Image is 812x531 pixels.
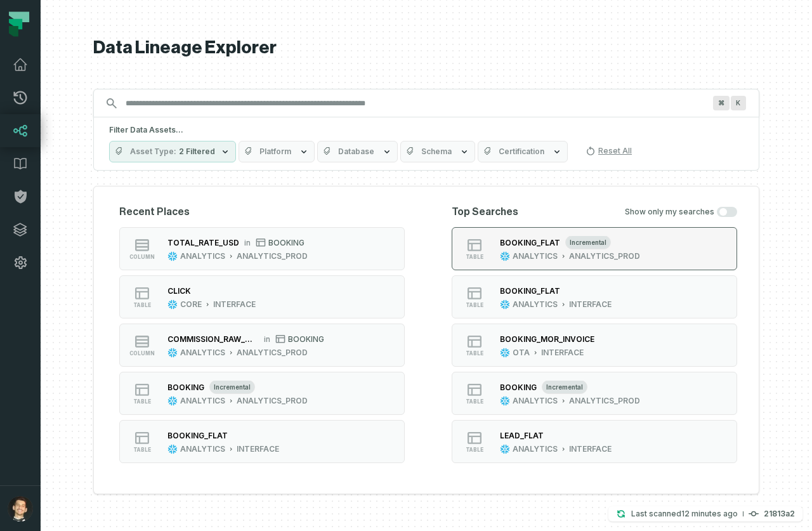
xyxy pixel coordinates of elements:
[764,510,795,518] h4: 21813a2
[608,506,802,521] button: Last scanned[DATE] 9:57:53 AM21813a2
[93,37,759,59] h1: Data Lineage Explorer
[631,508,738,520] p: Last scanned
[681,509,738,518] relative-time: Aug 13, 2025, 9:57 AM GMT-3
[713,96,730,110] span: Press ⌘ + K to focus the search bar
[731,96,746,110] span: Press ⌘ + K to focus the search bar
[8,496,33,521] img: avatar of Ricardo Matheus Bertacini Borges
